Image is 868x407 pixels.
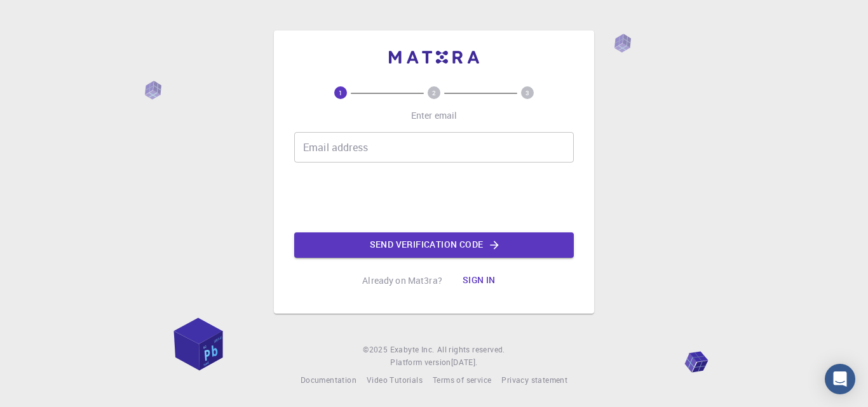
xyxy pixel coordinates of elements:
[501,375,567,385] span: Privacy statement
[301,374,356,387] a: Documentation
[339,88,342,97] text: 1
[301,375,356,385] span: Documentation
[437,344,505,356] span: All rights reserved.
[452,268,506,293] button: Sign in
[363,344,390,356] span: © 2025
[526,88,529,97] text: 3
[367,375,423,385] span: Video Tutorials
[433,375,491,385] span: Terms of service
[432,88,436,97] text: 2
[501,374,567,387] a: Privacy statement
[337,173,531,222] iframe: reCAPTCHA
[367,374,423,387] a: Video Tutorials
[451,357,478,367] span: [DATE] .
[390,344,435,356] a: Exabyte Inc.
[825,364,855,394] div: Open Intercom Messenger
[433,374,491,387] a: Terms of service
[451,356,478,369] a: [DATE].
[390,356,451,369] span: Platform version
[411,109,458,122] p: Enter email
[294,232,574,258] button: Send verification code
[390,344,435,354] span: Exabyte Inc.
[362,274,442,287] p: Already on Mat3ra?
